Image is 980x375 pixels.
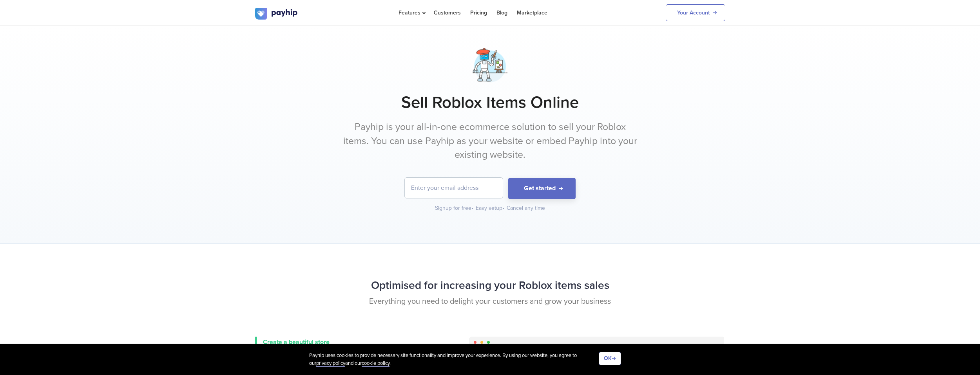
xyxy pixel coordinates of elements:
[343,120,637,162] p: Payhip is your all-in-one ecommerce solution to sell your Roblox items. You can use Payhip as you...
[316,360,345,367] a: privacy policy
[599,352,621,365] button: OK
[476,204,505,212] div: Easy setup
[255,93,725,112] h1: Sell Roblox Items Online
[255,275,725,296] h2: Optimised for increasing your Roblox items sales
[362,360,389,367] a: cookie policy
[435,204,474,212] div: Signup for free
[309,352,599,367] div: Payhip uses cookies to provide necessary site functionality and improve your experience. By using...
[255,8,298,20] img: logo.svg
[508,178,576,199] button: Get started
[255,296,725,307] p: Everything you need to delight your customers and grow your business
[255,337,412,368] a: Create a beautiful store Customers will have a wonderful experience regardless of whether they're...
[666,4,725,21] a: Your Account
[507,204,545,212] div: Cancel any time
[471,205,473,211] span: •
[470,45,510,85] img: artist-robot-3-8hkzk2sf5n3ipdxg3tnln.png
[405,178,503,198] input: Enter your email address
[263,338,330,346] span: Create a beautiful store
[502,205,504,211] span: •
[399,9,424,16] span: Features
